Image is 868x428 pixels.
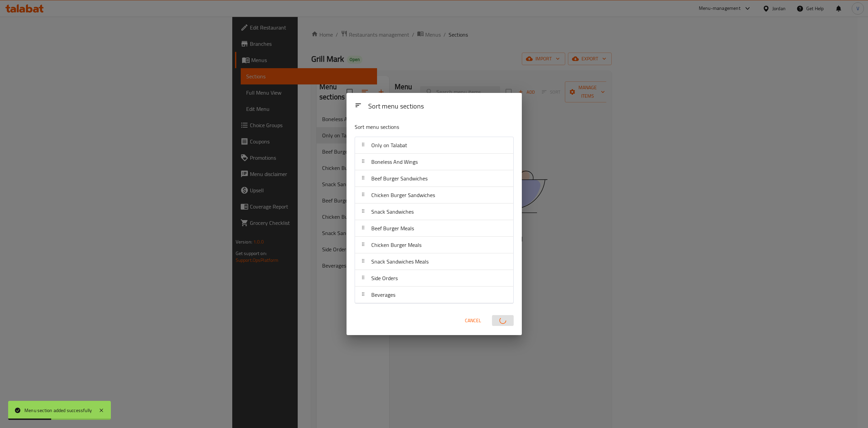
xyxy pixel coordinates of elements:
p: Sort menu sections [355,123,481,131]
span: Beverages [371,290,395,300]
span: Cancel [465,316,481,325]
span: Snack Sandwiches Meals [371,256,429,267]
button: Cancel [462,314,484,327]
div: Chicken Burger Sandwiches [355,187,513,203]
div: Snack Sandwiches [355,203,513,220]
div: Side Orders [355,270,513,287]
span: Beef Burger Meals [371,223,414,233]
span: Chicken Burger Meals [371,240,421,250]
span: Boneless And Wings [371,157,418,167]
div: Beef Burger Meals [355,220,513,237]
span: Side Orders [371,273,398,283]
span: Only on Talabat [371,140,407,150]
div: Beef Burger Sandwiches [355,170,513,187]
div: Snack Sandwiches Meals [355,253,513,270]
div: Sort menu sections [366,99,516,114]
div: Boneless And Wings [355,154,513,170]
div: Menu section added successfully [24,407,92,414]
span: Beef Burger Sandwiches [371,173,428,183]
div: Chicken Burger Meals [355,237,513,253]
div: Beverages [355,287,513,303]
span: Snack Sandwiches [371,207,414,217]
span: Chicken Burger Sandwiches [371,190,435,200]
div: Only on Talabat [355,137,513,154]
